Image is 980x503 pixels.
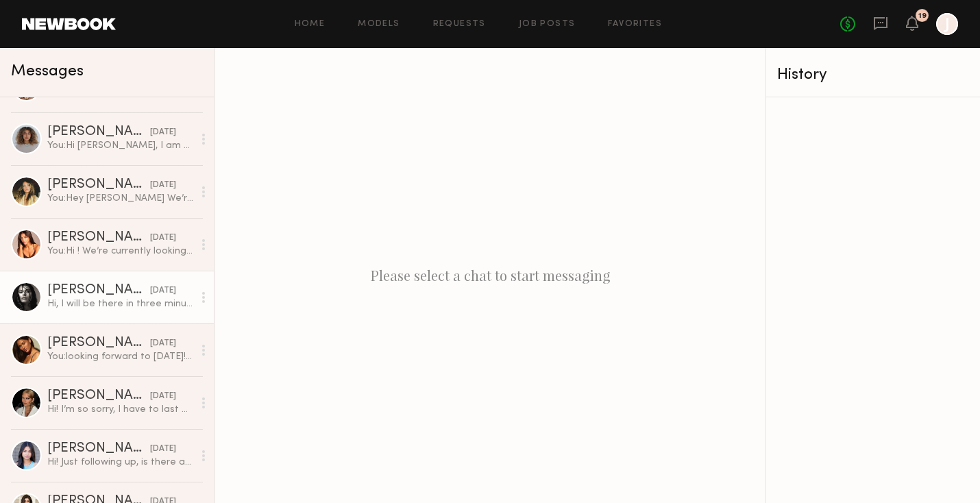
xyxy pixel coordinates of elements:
[215,48,765,503] div: Please select a chat to start messaging
[47,403,193,416] div: Hi! I’m so sorry, I have to last minute cancel for the shoot [DATE]. Is there a way we cld shoot ...
[47,336,150,350] div: [PERSON_NAME]
[433,20,486,29] a: Requests
[47,284,150,297] div: [PERSON_NAME]
[47,456,193,469] div: Hi! Just following up, is there any update on the shoot [DATE]?
[519,20,576,29] a: Job Posts
[11,64,84,79] span: Messages
[47,442,150,456] div: [PERSON_NAME]
[47,231,150,245] div: [PERSON_NAME]
[150,337,176,350] div: [DATE]
[47,139,193,152] div: You: Hi [PERSON_NAME], I am currently looking for a model to shoot social media content [DATE][DA...
[918,12,927,20] div: 19
[358,20,400,29] a: Models
[777,67,969,83] div: History
[295,20,326,29] a: Home
[936,13,958,35] a: J
[47,125,150,139] div: [PERSON_NAME]
[150,284,176,297] div: [DATE]
[150,126,176,139] div: [DATE]
[47,192,193,205] div: You: Hey [PERSON_NAME] We’re currently looking for a model to shoot social media content [DATE][D...
[47,389,150,403] div: [PERSON_NAME]
[47,297,193,310] div: Hi, I will be there in three minutes
[150,443,176,456] div: [DATE]
[608,20,662,29] a: Favorites
[150,390,176,403] div: [DATE]
[47,245,193,258] div: You: Hi ! We’re currently looking for a model to shoot social media content [DATE][DATE] around 4...
[150,232,176,245] div: [DATE]
[150,179,176,192] div: [DATE]
[47,350,193,363] div: You: looking forward to [DATE]! don't forget tops/shoes :)
[47,178,150,192] div: [PERSON_NAME]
